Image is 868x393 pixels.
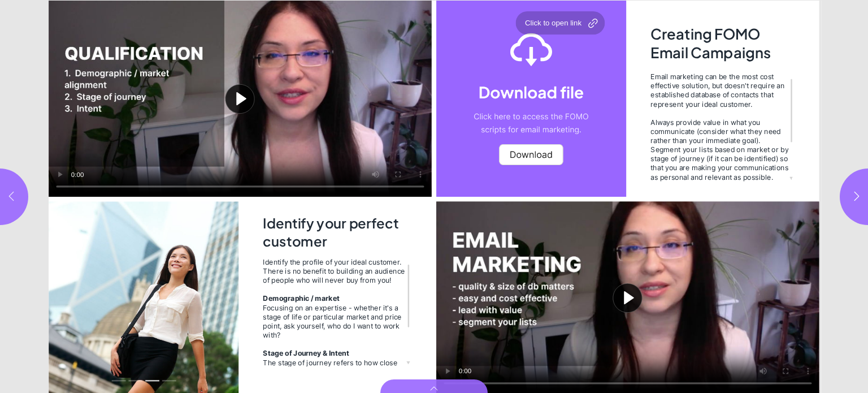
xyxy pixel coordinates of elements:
[650,118,788,182] div: Always provide value in what you communicate (consider what they need rather than your immediate ...
[263,257,405,284] div: Identify the profile of your ideal customer. There is no benefit to building an audience of peopl...
[263,348,349,357] strong: Stage of Journey & Intent
[650,24,791,64] h2: Creating FOMO Email Campaigns
[263,303,405,339] div: Focusing on an expertise - whether it's a stage of life or particular market and price point, ask...
[263,293,340,303] strong: Demographic / market
[650,72,788,108] div: Email marketing can be the most cost effective solution, but doesn't require an established datab...
[263,214,405,251] h2: Identify your perfect customer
